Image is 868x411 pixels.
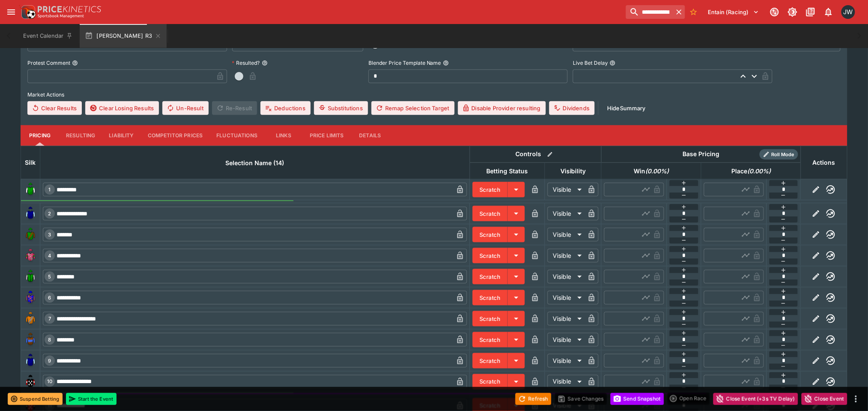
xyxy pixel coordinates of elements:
[458,101,546,115] button: Disable Provider resulting
[713,393,798,405] button: Close Event (+3s TV Delay)
[47,187,53,193] span: 1
[314,101,368,115] button: Substitutions
[548,375,585,389] div: Visible
[27,88,841,101] label: Market Actions
[24,354,37,368] img: runner 9
[24,291,37,305] img: runner 6
[24,207,37,221] img: runner 2
[371,101,455,115] button: Remap Selection Target
[747,166,771,176] em: ( 0.00 %)
[624,166,678,176] span: Win(0.00%)
[851,394,861,404] button: more
[573,59,608,66] p: Live Bet Delay
[841,5,855,19] div: Jayden Wyke
[515,393,551,405] button: Refresh
[548,228,585,242] div: Visible
[24,183,37,196] img: runner 1
[8,393,63,405] button: Suspend Betting
[368,59,441,66] p: Blender Price Template Name
[767,4,782,20] button: Connected to PK
[839,3,858,21] button: Jayden Wyke
[47,253,53,259] span: 4
[626,5,673,19] input: search
[24,375,37,389] img: runner 10
[162,101,208,115] button: Un-Result
[216,158,294,168] span: Selection Name (14)
[551,166,596,176] span: Visibility
[473,290,508,305] button: Scratch
[210,125,264,146] button: Fluctuations
[473,227,508,242] button: Scratch
[38,6,101,12] img: PriceKinetics
[24,270,37,284] img: runner 5
[548,249,585,263] div: Visible
[72,60,78,66] button: Protest Comment
[47,358,53,364] span: 9
[18,24,78,48] button: Event Calendar
[802,393,847,405] button: Close Event
[548,270,585,284] div: Visible
[66,393,117,405] button: Start the Event
[821,4,836,20] button: Notifications
[443,60,449,66] button: Blender Price Template Name
[264,125,303,146] button: Links
[260,101,311,115] button: Deductions
[473,182,508,197] button: Scratch
[262,60,268,66] button: Resulted?
[611,393,664,405] button: Send Snapshot
[303,125,351,146] button: Price Limits
[141,125,210,146] button: Competitor Prices
[687,5,700,19] button: No Bookmarks
[473,374,508,390] button: Scratch
[602,101,651,115] button: HideSummary
[102,125,141,146] button: Liability
[473,353,508,369] button: Scratch
[45,379,54,385] span: 10
[24,228,37,242] img: runner 3
[80,24,167,48] button: [PERSON_NAME] R3
[473,269,508,284] button: Scratch
[610,60,616,66] button: Live Bet Delay
[768,151,798,158] span: Roll Mode
[803,4,818,20] button: Documentation
[351,125,389,146] button: Details
[785,4,800,20] button: Toggle light/dark mode
[85,101,159,115] button: Clear Losing Results
[473,311,508,326] button: Scratch
[548,183,585,196] div: Visible
[645,166,669,176] em: ( 0.00 %)
[24,249,37,263] img: runner 4
[21,125,59,146] button: Pricing
[473,332,508,348] button: Scratch
[470,146,602,163] th: Controls
[548,207,585,221] div: Visible
[549,101,595,115] button: Dividends
[59,125,102,146] button: Resulting
[47,232,53,238] span: 3
[548,354,585,368] div: Visible
[473,206,508,221] button: Scratch
[473,248,508,263] button: Scratch
[477,166,538,176] span: Betting Status
[19,3,36,21] img: PriceKinetics Logo
[3,4,19,20] button: open drawer
[21,146,40,179] th: Silk
[47,211,53,217] span: 2
[232,59,260,66] p: Resulted?
[703,5,764,19] button: Select Tenant
[545,149,556,160] button: Bulk edit
[548,291,585,305] div: Visible
[679,149,723,160] div: Base Pricing
[24,333,37,347] img: runner 8
[47,295,53,301] span: 6
[212,101,257,115] span: Re-Result
[722,166,780,176] span: Place(0.00%)
[47,316,53,322] span: 7
[548,333,585,347] div: Visible
[667,393,710,405] div: split button
[24,312,37,326] img: runner 7
[47,274,53,280] span: 5
[27,101,82,115] button: Clear Results
[38,14,84,18] img: Sportsbook Management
